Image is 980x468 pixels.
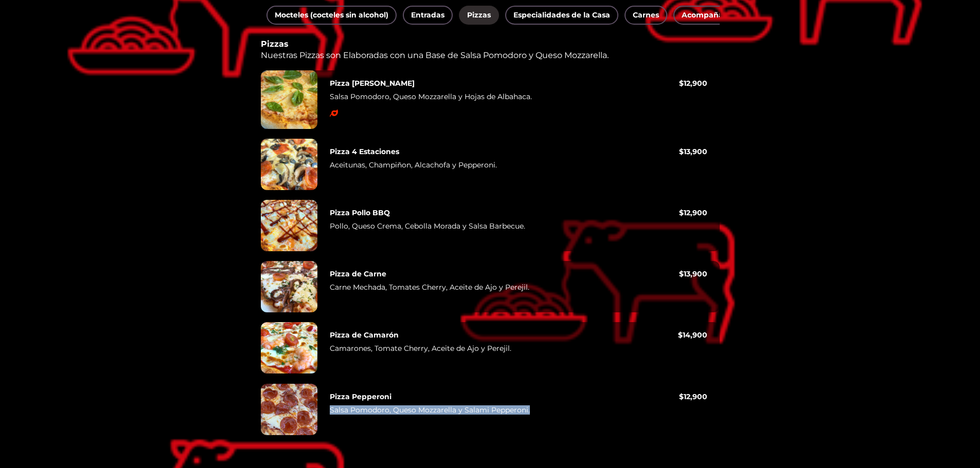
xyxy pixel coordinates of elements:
[411,9,444,22] span: Entradas
[330,92,679,105] p: Salsa Pomodoro, Queso Mozzarella y Hojas de Albahaca.
[679,147,707,156] p: $ 13,900
[330,392,391,401] h4: Pizza Pepperoni
[330,147,399,156] h4: Pizza 4 Estaciones
[330,160,679,174] p: Aceitunas, Champiñon, Alcachofa y Pepperoni.
[330,283,679,296] p: Carne Mechada, Tomates Cherry, Aceite de Ajo y Perejil.
[633,9,659,22] span: Carnes
[625,6,667,25] button: Carnes
[275,9,388,22] span: Mocteles (cocteles sin alcohol)
[330,79,415,88] h4: Pizza [PERSON_NAME]
[513,9,610,22] span: Especialidades de la Casa
[330,344,678,357] p: Camarones, Tomate Cherry, Aceite de Ajo y Perejil.
[330,208,390,217] h4: Pizza Pollo BBQ
[679,79,707,88] p: $ 12,900
[673,6,762,25] button: Acompañamientos
[261,39,720,49] h3: Pizzas
[330,221,679,235] p: Pollo, Queso Crema, Cebolla Morada y Salsa Barbecue.
[459,6,499,25] button: Pizzas
[679,269,707,278] p: $ 13,900
[330,405,679,419] p: Salsa Pomodoro, Queso Mozzarella y Salami Pepperoni.
[330,269,386,278] h4: Pizza de Carne
[403,6,453,25] button: Entradas
[682,9,754,22] span: Acompañamientos
[679,392,707,401] p: $ 12,900
[505,6,618,25] button: Especialidades de la Casa
[266,6,397,25] button: Mocteles (cocteles sin alcohol)
[679,208,707,217] p: $ 12,900
[330,330,399,340] h4: Pizza de Camarón
[467,9,491,22] span: Pizzas
[261,50,720,60] p: Nuestras Pizzas son Elaboradas con una Base de Salsa Pomodoro y Queso Mozzarella.
[678,330,707,340] p: $ 14,900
